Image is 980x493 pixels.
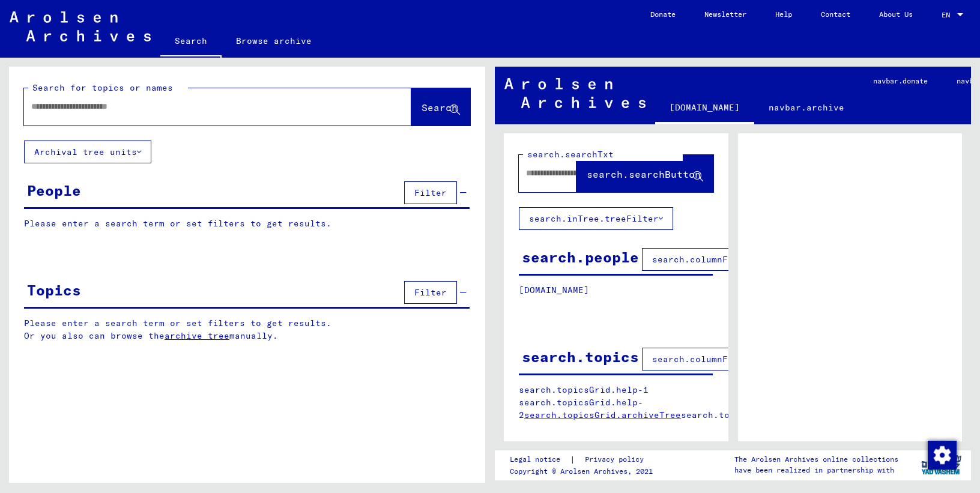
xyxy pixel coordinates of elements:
a: Privacy policy [575,453,658,466]
span: EN [942,11,955,19]
button: search.columnFilter.filter [642,348,802,371]
a: archive tree [165,330,229,341]
img: Change consent [928,441,957,470]
p: Please enter a search term or set filters to get results. Or you also can browse the manually. [24,317,470,342]
button: Filter [404,281,457,304]
p: Copyright © Arolsen Archives, 2021 [510,466,658,477]
span: search.columnFilter.filter [652,254,792,265]
a: navbar.donate [859,67,942,95]
div: Topics [27,279,81,301]
span: search.searchButton [587,168,701,180]
div: People [27,180,81,201]
span: search.columnFilter.filter [652,354,792,364]
button: search.searchButton [576,155,713,192]
button: Search [411,88,470,126]
a: Legal notice [510,453,570,466]
p: Please enter a search term or set filters to get results. [24,217,470,230]
button: search.columnFilter.filter [642,248,802,271]
mat-label: Search for topics or names [32,82,173,93]
p: [DOMAIN_NAME] [519,284,713,297]
img: Arolsen_neg.svg [504,78,646,108]
a: Search [160,26,222,58]
mat-label: search.searchTxt [527,149,614,160]
a: [DOMAIN_NAME] [655,93,754,124]
span: Search [422,101,458,113]
div: search.people [522,246,639,268]
div: | [510,453,658,466]
p: The Arolsen Archives online collections [734,454,898,465]
div: Change consent [927,440,956,469]
a: search.topicsGrid.archiveTree [524,410,681,420]
button: search.inTree.treeFilter [519,207,673,230]
button: Filter [404,181,457,204]
p: have been realized in partnership with [734,465,898,476]
span: Filter [414,287,447,298]
p: search.topicsGrid.help-1 search.topicsGrid.help-2 search.topicsGrid.manually. [519,384,713,422]
img: yv_logo.png [919,450,964,480]
span: Filter [414,187,447,198]
a: Browse archive [222,26,326,55]
img: Arolsen_neg.svg [10,11,151,41]
div: search.topics [522,346,639,367]
a: navbar.archive [754,93,859,122]
button: Archival tree units [24,141,151,163]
